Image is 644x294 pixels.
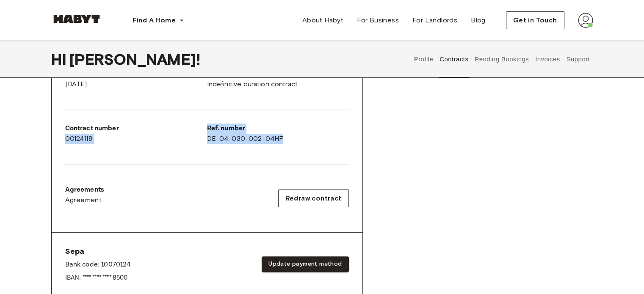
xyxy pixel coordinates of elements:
[406,12,464,29] a: For Landlords
[65,69,207,89] div: [DATE]
[65,185,105,195] p: Agreements
[207,69,349,89] div: Indefinitive duration contract
[411,41,593,78] div: user profile tabs
[207,124,349,144] div: DE-04-030-002-04HF
[506,11,564,29] button: Get in Touch
[350,12,406,29] a: For Business
[65,195,102,205] span: Agreement
[65,246,131,256] span: Sepa
[65,260,131,270] p: Bank code: 10070124
[69,50,200,68] span: [PERSON_NAME] !
[51,50,69,68] span: Hi
[464,12,492,29] a: Blog
[65,195,105,205] a: Agreement
[278,190,349,207] button: Redraw contract
[262,256,348,272] button: Update payment method
[578,13,593,28] img: avatar
[413,41,434,78] button: Profile
[534,41,561,78] button: Invoices
[439,41,470,78] button: Contracts
[285,193,342,203] span: Redraw contract
[412,15,457,25] span: For Landlords
[471,15,486,25] span: Blog
[133,15,176,25] span: Find A Home
[65,124,207,144] div: 00124118
[207,124,349,134] p: Ref. number
[474,41,530,78] button: Pending Bookings
[302,15,343,25] span: About Habyt
[513,15,557,25] span: Get in Touch
[357,15,399,25] span: For Business
[565,41,591,78] button: Support
[51,15,102,23] img: Habyt
[65,124,207,134] p: Contract number
[126,12,191,29] button: Find A Home
[296,12,350,29] a: About Habyt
